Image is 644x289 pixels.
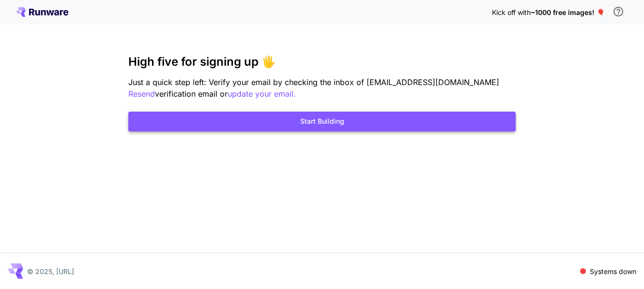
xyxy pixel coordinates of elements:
[27,15,47,23] div: v 4.0.25
[128,88,155,100] button: Resend
[531,8,605,16] span: ~1000 free images! 🎈
[37,57,87,63] div: Domain Overview
[590,266,636,276] p: Systems down
[609,2,628,21] button: In order to qualify for free credit, you need to sign up with a business email address and click ...
[27,266,74,276] p: © 2025, [URL]
[155,89,228,99] span: verification email or
[128,77,499,87] span: Just a quick step left: Verify your email by checking the inbox of [EMAIL_ADDRESS][DOMAIN_NAME]
[15,25,23,33] img: website_grey.svg
[492,8,531,16] span: Kick off with
[228,88,296,100] button: update your email.
[107,57,163,63] div: Keywords by Traffic
[96,56,104,64] img: tab_keywords_by_traffic_grey.svg
[26,56,34,64] img: tab_domain_overview_orange.svg
[25,25,69,33] div: Domain: [URL]
[15,15,23,23] img: logo_orange.svg
[128,112,516,131] button: Start Building
[128,55,516,69] h3: High five for signing up 🖐️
